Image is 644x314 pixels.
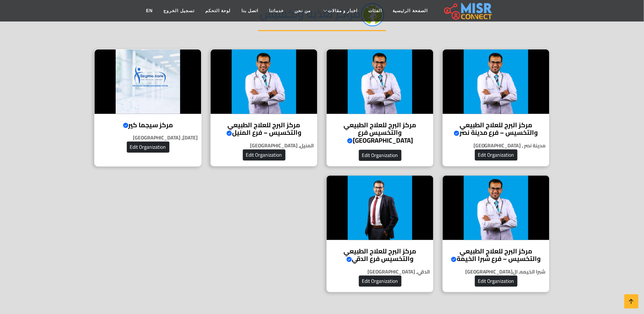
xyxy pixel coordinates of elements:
button: Edit Organization [475,276,518,287]
p: الدقي, [GEOGRAPHIC_DATA] [327,268,433,276]
a: من نحن [289,4,316,18]
a: مركز سيجما كير مركز سيجما كير [DATE], [GEOGRAPHIC_DATA] Edit Organization [90,49,206,167]
p: شبرا الخيمه, ال[GEOGRAPHIC_DATA] [443,268,549,276]
h4: مركز البرج للعلاج الطبيعي والتخسيس – فرع شبرا الخيمة [448,247,544,263]
svg: Verified account [346,257,352,262]
a: الفئات [363,4,388,18]
img: مركز البرج للعلاج الطبيعي والتخسيس – فرع المنيل [211,49,317,114]
a: اتصل بنا [236,4,264,18]
button: Edit Organization [243,149,285,161]
a: مركز البرج للعلاج الطبيعي والتخسيس فرع الدقي مركز البرج للعلاج الطبيعي والتخسيس فرع الدقي الدقي, ... [322,175,438,292]
a: تسجيل الخروج [158,4,200,18]
img: مركز البرج للعلاج الطبيعي والتخسيس فرع الدقي [327,176,433,240]
span: اخبار و مقالات [328,8,358,14]
svg: Verified account [451,257,457,262]
h4: مركز البرج للعلاج الطبيعي والتخسيس فرع الدقي [332,247,428,263]
button: Edit Organization [127,142,169,153]
img: مركز البرج للعلاج الطبيعي والتخسيس – فرع مدينة نصر [443,49,549,114]
img: مركز البرج للعلاج الطبيعي والتخسيس – فرع شبرا الخيمة [443,176,549,240]
a: EN [141,4,158,18]
p: المنيل, [GEOGRAPHIC_DATA] [211,142,317,149]
a: مركز البرج للعلاج الطبيعي والتخسيس – فرع المنيل مركز البرج للعلاج الطبيعي والتخسيس – فرع المنيل ا... [206,49,322,167]
svg: Verified account [454,130,460,136]
img: مركز البرج للعلاج الطبيعي والتخسيس فرع عمان [327,49,433,114]
h4: مركز البرج للعلاج الطبيعي والتخسيس فرع [GEOGRAPHIC_DATA] [332,121,428,144]
img: main.misr_connect [444,2,492,20]
img: مركز سيجما كير [95,49,201,114]
a: الصفحة الرئيسية [388,4,433,18]
a: لوحة التحكم [200,4,236,18]
a: مركز البرج للعلاج الطبيعي والتخسيس – فرع شبرا الخيمة مركز البرج للعلاج الطبيعي والتخسيس – فرع شبر... [438,175,554,292]
a: اخبار و مقالات [316,4,363,18]
button: Edit Organization [359,276,402,287]
svg: Verified account [123,123,129,128]
h4: مركز البرج للعلاج الطبيعي والتخسيس – فرع مدينة نصر [448,121,544,137]
h4: مركز سيجما كير [100,121,196,129]
p: مدينة نصر , [GEOGRAPHIC_DATA] [443,142,549,149]
button: Edit Organization [359,150,402,161]
svg: Verified account [226,130,232,136]
p: [DATE], [GEOGRAPHIC_DATA] [95,134,201,142]
a: مركز البرج للعلاج الطبيعي والتخسيس – فرع مدينة نصر مركز البرج للعلاج الطبيعي والتخسيس – فرع مدينة... [438,49,554,167]
button: Edit Organization [475,149,518,161]
svg: Verified account [347,138,353,144]
a: خدماتنا [264,4,289,18]
a: مركز البرج للعلاج الطبيعي والتخسيس فرع عمان مركز البرج للعلاج الطبيعي والتخسيس فرع [GEOGRAPHIC_DA... [322,49,438,167]
h4: مركز البرج للعلاج الطبيعي والتخسيس – فرع المنيل [216,121,312,137]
